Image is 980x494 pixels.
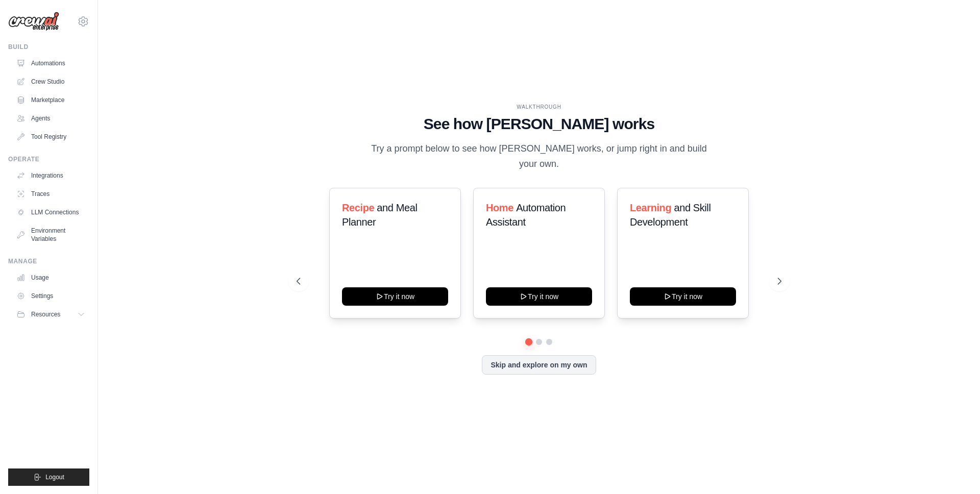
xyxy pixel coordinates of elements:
[486,287,592,306] button: Try it now
[482,355,596,375] button: Skip and explore on my own
[342,202,417,228] span: and Meal Planner
[8,155,89,163] div: Operate
[45,473,64,481] span: Logout
[486,202,566,228] span: Automation Assistant
[12,306,89,323] button: Resources
[31,310,60,318] span: Resources
[12,55,89,71] a: Automations
[12,204,89,220] a: LLM Connections
[12,269,89,286] a: Usage
[12,186,89,202] a: Traces
[12,129,89,145] a: Tool Registry
[630,202,710,228] span: and Skill Development
[297,115,781,133] h1: See how [PERSON_NAME] works
[929,445,980,494] iframe: Chat Widget
[342,202,374,213] span: Recipe
[8,12,59,31] img: Logo
[12,288,89,304] a: Settings
[12,167,89,184] a: Integrations
[12,92,89,108] a: Marketplace
[12,223,89,247] a: Environment Variables
[8,257,89,265] div: Manage
[342,287,448,306] button: Try it now
[12,110,89,127] a: Agents
[367,141,710,171] p: Try a prompt below to see how [PERSON_NAME] works, or jump right in and build your own.
[8,468,89,486] button: Logout
[8,43,89,51] div: Build
[630,202,671,213] span: Learning
[297,103,781,111] div: WALKTHROUGH
[12,73,89,90] a: Crew Studio
[486,202,513,213] span: Home
[630,287,736,306] button: Try it now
